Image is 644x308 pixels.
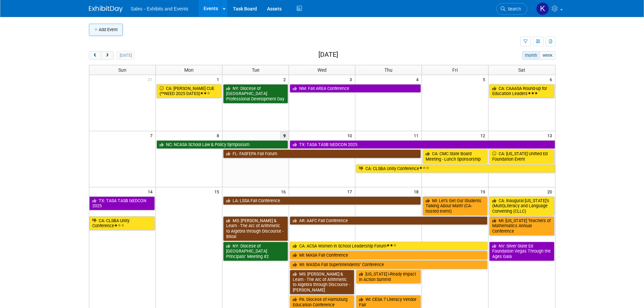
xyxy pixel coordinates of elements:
span: Sales - Exhibits and Events [131,6,188,11]
span: 31 [147,75,156,84]
span: 18 [413,187,422,196]
span: 10 [347,131,355,140]
h2: [DATE] [318,51,338,58]
a: NV: Silver State Ed Foundation Vegas Through the Ages Gala [489,242,554,261]
span: 1 [216,75,222,84]
a: TX: TASA TASB txEDCON 2025 [89,196,155,210]
span: Search [505,6,521,11]
span: 17 [347,187,355,196]
span: 2 [283,75,289,84]
a: MS: [PERSON_NAME] & Learn - The Arc of Arithmetic to Algebra through Discourse - [PERSON_NAME] [290,270,355,294]
button: week [540,51,555,60]
img: Kara Haven [536,2,549,15]
a: LA: LSSA Fall Conference [223,196,421,205]
a: MS: [PERSON_NAME] & Learn - The Arc of Arithmetic to Algebra through Discourse - Biloxi [223,216,288,241]
button: Add Event [89,24,123,36]
span: 3 [349,75,355,84]
a: CA: [US_STATE] Unified Ed Foundation Event [489,149,554,163]
span: 8 [216,131,222,140]
a: MI: [US_STATE] Teachers of Mathematics Annual Conference [489,216,554,236]
span: 19 [480,187,488,196]
a: NY: Diocese of [GEOGRAPHIC_DATA] Principals’ Meeting #2 [223,242,288,261]
a: CA: [PERSON_NAME] CUE (**NEED 2025 DATES) [157,84,221,98]
a: FL: FASFEPA Fall Forum [223,149,421,158]
a: MI: MASA Fall Conference [290,251,488,260]
a: CA: CLSBA Unity Conference [89,216,155,230]
span: 7 [149,131,156,140]
span: Fri [452,67,458,73]
a: [US_STATE] i-Ready Impact in Action Summit [356,270,421,284]
span: 15 [214,187,222,196]
a: NC: NCASA School Law & Policy Symposium [157,140,288,149]
a: CA: CMC State Board Meeting - Lunch Sponsorship [423,149,487,163]
a: MI: Let’s Get Our Students Talking About Math! (CA-hosted event) [423,196,487,216]
span: 13 [547,131,555,140]
span: Sat [518,67,525,73]
span: 20 [547,187,555,196]
span: Thu [384,67,392,73]
a: Search [496,3,527,15]
a: NM: Fall AREA Conference [290,84,421,93]
button: next [101,51,114,60]
a: AR: AAFC Fall Conference [290,216,488,225]
span: 12 [480,131,488,140]
a: WI: WASDA Fall Superintendents’ Conference [290,260,488,269]
img: ExhibitDay [89,6,123,13]
span: 4 [415,75,422,84]
button: prev [89,51,101,60]
span: 9 [280,131,289,140]
a: NY: Diocese of [GEOGRAPHIC_DATA] Professional Development Day [223,84,288,103]
span: 16 [280,187,289,196]
span: Wed [317,67,327,73]
a: TX: TASA TASB txEDCON 2025 [290,140,555,149]
span: Mon [184,67,194,73]
span: Tue [252,67,259,73]
span: Sun [118,67,126,73]
span: 5 [482,75,488,84]
span: 14 [147,187,156,196]
span: 6 [549,75,555,84]
button: [DATE] [117,51,135,60]
button: month [522,51,540,60]
a: CA: Inaugural [US_STATE]’s (Multi)Literacy and Language Convening (CLLC) [489,196,554,216]
a: CA: ACSA Women in School Leadership Forum [290,242,488,251]
a: CA: CAAASA Round-up for Education Leaders [489,84,554,98]
span: 11 [413,131,422,140]
a: CA: CLSBA Unity Conference [356,164,555,173]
